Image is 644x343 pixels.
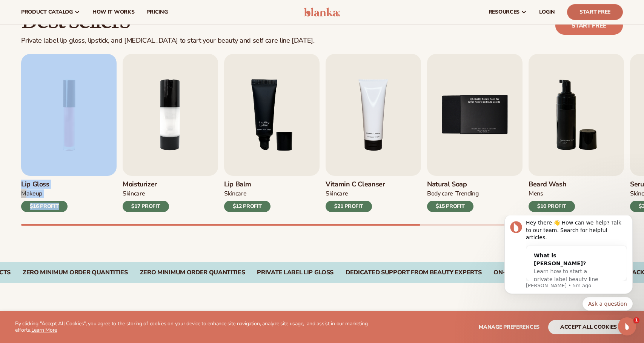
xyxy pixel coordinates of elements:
[41,36,111,52] div: What is [PERSON_NAME]?
[618,317,636,335] iframe: Intercom live chat
[567,4,623,20] a: Start Free
[455,190,478,198] div: TRENDING
[257,269,334,276] div: Private label lip gloss
[493,215,644,315] iframe: Intercom notifications message
[92,9,135,15] span: How It Works
[33,4,134,26] div: Hey there 👋 How can we help? Talk to our team. Search for helpful articles.
[427,201,473,212] div: $15 PROFIT
[11,82,140,95] div: Quick reply options
[326,201,372,212] div: $21 PROFIT
[21,190,42,198] div: MAKEUP
[21,37,315,45] div: Private label lip gloss, lipstick, and [MEDICAL_DATA] to start your beauty and self care line [DA...
[326,190,348,198] div: Skincare
[123,54,218,212] a: 2 / 9
[21,180,68,189] h3: Lip Gloss
[123,180,169,189] h3: Moisturizer
[326,180,385,189] h3: Vitamin C Cleanser
[346,269,481,276] div: Dedicated Support From Beauty Experts
[224,180,271,189] h3: Lip Balm
[41,53,105,75] span: Learn how to start a private label beauty line with [PERSON_NAME]
[479,320,539,334] button: Manage preferences
[17,6,29,18] img: Profile image for Lee
[427,180,479,189] h3: Natural Soap
[555,17,623,35] a: Start free
[33,67,134,74] p: Message from Lee, sent 5m ago
[529,190,543,198] div: mens
[146,9,168,15] span: pricing
[633,317,639,323] span: 1
[23,269,128,276] div: Zero Minimum Order QuantitieS
[427,190,453,198] div: BODY Care
[140,269,245,276] div: Zero Minimum Order QuantitieS
[304,8,340,17] img: logo
[33,30,118,82] div: What is [PERSON_NAME]?Learn how to start a private label beauty line with [PERSON_NAME]
[529,54,624,212] a: 6 / 9
[21,54,117,212] a: 1 / 9
[529,201,575,212] div: $10 PROFIT
[224,54,320,212] a: 3 / 9
[33,4,134,66] div: Message content
[529,180,575,189] h3: Beard Wash
[89,82,140,95] button: Quick reply: Ask a question
[548,320,629,334] button: accept all cookies
[31,326,57,334] a: Learn More
[479,323,539,331] span: Manage preferences
[489,9,520,15] span: resources
[21,201,68,212] div: $16 PROFIT
[123,190,145,198] div: SKINCARE
[326,54,421,212] a: 4 / 9
[539,9,555,15] span: LOGIN
[224,201,271,212] div: $12 PROFIT
[21,9,73,15] span: product catalog
[123,201,169,212] div: $17 PROFIT
[224,190,246,198] div: SKINCARE
[15,321,380,334] p: By clicking "Accept All Cookies", you agree to the storing of cookies on your device to enhance s...
[427,54,523,212] a: 5 / 9
[21,7,315,32] h2: Best sellers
